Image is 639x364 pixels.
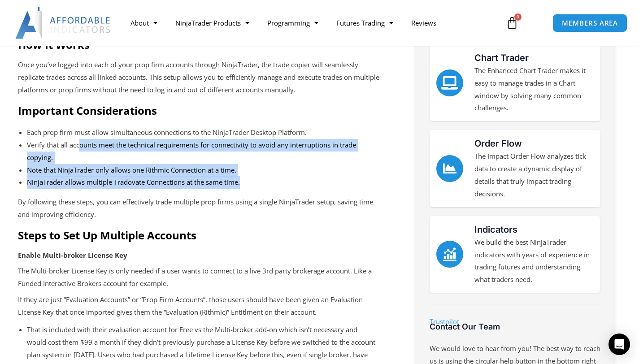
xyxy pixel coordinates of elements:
a: MEMBERS AREA [552,14,627,32]
h2: How It Works [18,38,385,52]
p: If they are just “Evaluation Accounts” or “Prop Firm Accounts”, those users should have been give... [18,294,385,319]
img: LogoAI | Affordable Indicators – NinjaTrader [15,7,112,39]
h3: Contact Our Team [430,321,600,332]
p: The Impact Order Flow analyzes tick data to create a dynamic display of details that truly impact... [474,150,594,200]
a: Order Flow [436,155,463,182]
a: Indicators [474,224,517,235]
a: 0 [492,10,532,36]
a: Futures Trading [327,13,402,33]
a: About [122,13,166,33]
h2: Steps to Set Up Multiple Accounts [18,228,385,242]
li: NinjaTrader allows multiple Tradovate Connections at the same time. [27,176,376,189]
p: Once you’ve logged into each of your prop firm accounts through NinjaTrader, the trade copier wil... [18,59,385,96]
nav: Menu [122,13,499,33]
a: Programming [258,13,327,33]
h2: Important Considerations [18,104,385,117]
li: Note that NinjaTrader only allows one Rithmic Connection at a time. [27,164,376,177]
a: Order Flow [474,138,522,149]
p: The Multi-broker License Key is only needed if a user wants to connect to a live 3rd party broker... [18,265,385,290]
div: Open Intercom Messenger [609,334,630,355]
span: 0 [514,13,522,21]
a: Chart Trader [474,52,529,63]
strong: Enable Multi-broker License Key [18,251,127,260]
span: MEMBERS AREA [562,20,618,26]
a: Trustpilot [430,317,459,326]
p: By following these steps, you can effectively trade multiple prop firms using a single NinjaTrade... [18,196,385,221]
a: Reviews [402,13,445,33]
p: The Enhanced Chart Trader makes it easy to manage trades in a Chart window by solving many common... [474,65,594,114]
a: Indicators [436,241,463,268]
a: Chart Trader [436,69,463,96]
a: NinjaTrader Products [166,13,258,33]
p: We build the best NinjaTrader indicators with years of experience in trading futures and understa... [474,236,594,286]
li: Each prop firm must allow simultaneous connections to the NinjaTrader Desktop Platform. [27,126,376,139]
li: Verify that all accounts meet the technical requirements for connectivity to avoid any interrupti... [27,139,376,164]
